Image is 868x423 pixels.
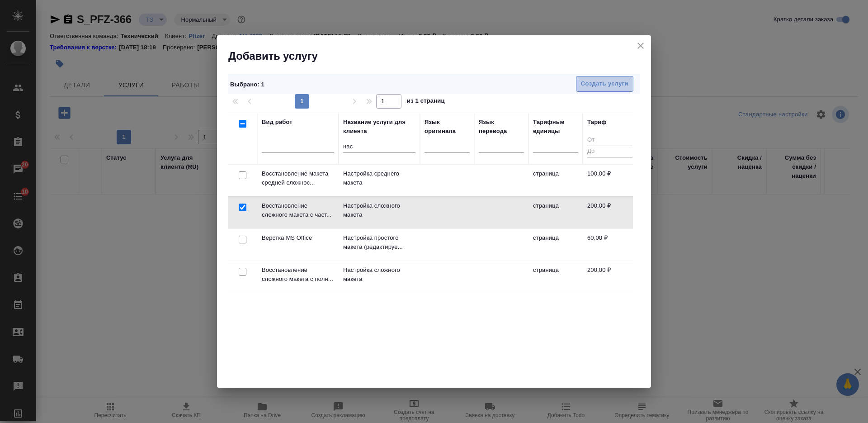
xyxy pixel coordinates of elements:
div: Тариф [587,118,607,127]
span: из 1 страниц [407,95,445,109]
td: 200,00 ₽ [583,261,637,293]
p: Верстка MS Office [262,233,334,242]
td: страница [528,229,583,261]
span: Выбрано : 1 [230,81,264,88]
input: До [587,146,632,157]
p: Настройка сложного макета [343,266,415,284]
input: От [587,135,632,146]
td: страница [528,165,583,196]
p: Настройка простого макета (редактируе... [343,233,415,252]
p: Восстановление сложного макета с част... [262,201,334,219]
p: Восстановление макета средней сложнос... [262,169,334,187]
td: 60,00 ₽ [583,229,637,261]
div: Вид работ [262,118,292,127]
p: Настройка среднего макета [343,169,415,187]
td: 100,00 ₽ [583,165,637,196]
button: close [634,39,647,52]
div: Язык оригинала [425,118,470,136]
td: 200,00 ₽ [583,197,637,228]
div: Язык перевода [479,118,524,136]
p: Восстановление сложного макета с полн... [262,266,334,284]
button: Создать услуги [576,76,633,92]
p: Настройка сложного макета [343,201,415,219]
div: Название услуги для клиента [343,118,415,136]
div: Тарифные единицы [533,118,578,136]
h2: Добавить услугу [228,49,651,63]
span: Создать услуги [581,79,628,89]
td: страница [528,261,583,293]
td: страница [528,197,583,228]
